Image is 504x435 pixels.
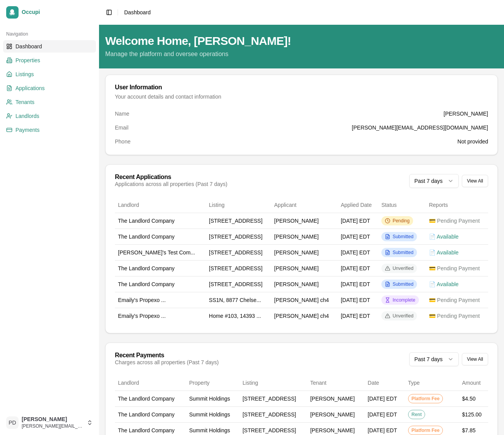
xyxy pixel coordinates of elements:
[393,218,410,224] span: Pending
[405,375,459,391] th: Type
[429,234,459,240] span: 📄 Available
[209,234,262,240] span: [STREET_ADDRESS]
[15,126,39,134] span: Payments
[307,375,365,391] th: Tenant
[338,260,378,276] td: [DATE] EDT
[243,396,296,402] span: [STREET_ADDRESS]
[118,234,174,240] span: The Landlord Company
[15,84,45,92] span: Applications
[274,297,329,303] span: [PERSON_NAME] ch4
[105,49,498,59] p: Manage the platform and oversee operations
[115,110,129,118] dt: Name
[209,249,262,256] span: [STREET_ADDRESS]
[459,391,489,407] td: $4.50
[186,375,239,391] th: Property
[274,218,319,224] span: [PERSON_NAME]
[15,70,34,78] span: Listings
[393,265,413,271] span: Unverified
[274,313,329,319] span: [PERSON_NAME] ch4
[115,375,186,391] th: Landlord
[15,43,42,50] span: Dashboard
[209,265,262,271] span: [STREET_ADDRESS]
[429,297,480,303] span: 💳 Pending Payment
[429,281,459,287] span: 📄 Available
[209,313,261,319] span: Home #103, 14393 ...
[3,40,96,53] a: Dashboard
[338,213,378,229] td: [DATE] EDT
[412,411,422,418] span: Rent
[429,218,480,224] span: 💳 Pending Payment
[118,249,195,256] span: [PERSON_NAME]'s Test Com...
[124,9,151,15] span: Dashboard
[209,218,262,224] span: [STREET_ADDRESS]
[393,313,413,319] span: Unverified
[15,98,34,106] span: Tenants
[115,197,206,213] th: Landlord
[365,407,405,423] td: [DATE] EDT
[3,413,96,432] button: PD[PERSON_NAME][PERSON_NAME][EMAIL_ADDRESS][DOMAIN_NAME]
[412,427,440,433] span: Platform Fee
[22,9,93,16] span: Occupi
[338,244,378,260] td: [DATE] EDT
[209,297,261,303] span: SS1N, 8877 Chelse...
[3,110,96,122] a: Landlords
[3,54,96,67] a: Properties
[206,197,271,213] th: Listing
[429,265,480,271] span: 💳 Pending Payment
[15,56,40,64] span: Properties
[338,308,378,324] td: [DATE] EDT
[3,28,96,40] div: Navigation
[105,34,498,48] h1: Welcome Home, [PERSON_NAME]!
[378,197,426,213] th: Status
[3,96,96,108] a: Tenants
[115,93,488,101] div: Your account details and contact information
[118,313,166,319] span: Emaily's Propexo ...
[310,427,355,433] span: [PERSON_NAME]
[118,396,174,402] span: The Landlord Company
[274,249,319,256] span: [PERSON_NAME]
[393,281,413,287] span: Submitted
[458,138,488,145] dd: Not provided
[189,411,230,418] span: Summit Holdings
[243,427,296,433] span: [STREET_ADDRESS]
[115,358,219,366] div: Charges across all properties (Past 7 days)
[352,124,488,131] dd: [PERSON_NAME][EMAIL_ADDRESS][DOMAIN_NAME]
[338,292,378,308] td: [DATE] EDT
[15,112,39,120] span: Landlords
[274,265,319,271] span: [PERSON_NAME]
[3,82,96,94] a: Applications
[462,175,488,187] button: View All
[429,313,480,319] span: 💳 Pending Payment
[243,411,296,418] span: [STREET_ADDRESS]
[393,234,413,240] span: Submitted
[189,396,230,402] span: Summit Holdings
[426,197,488,213] th: Reports
[429,249,459,256] span: 📄 Available
[115,180,227,188] div: Applications across all properties (Past 7 days)
[444,110,488,118] dd: [PERSON_NAME]
[189,427,230,433] span: Summit Holdings
[118,297,166,303] span: Emaily's Propexo ...
[393,297,415,303] span: Incomplete
[22,423,84,429] span: [PERSON_NAME][EMAIL_ADDRESS][DOMAIN_NAME]
[118,411,174,418] span: The Landlord Company
[338,229,378,244] td: [DATE] EDT
[3,124,96,136] a: Payments
[124,9,151,16] nav: breadcrumb
[118,281,174,287] span: The Landlord Company
[412,396,440,402] span: Platform Fee
[271,197,338,213] th: Applicant
[459,375,489,391] th: Amount
[393,249,413,256] span: Submitted
[459,407,489,423] td: $125.00
[115,138,130,145] dt: Phone
[365,391,405,407] td: [DATE] EDT
[462,353,488,365] button: View All
[338,276,378,292] td: [DATE] EDT
[118,265,174,271] span: The Landlord Company
[209,281,262,287] span: [STREET_ADDRESS]
[6,416,19,429] span: PD
[365,375,405,391] th: Date
[115,84,488,90] div: User Information
[3,3,96,22] a: Occupi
